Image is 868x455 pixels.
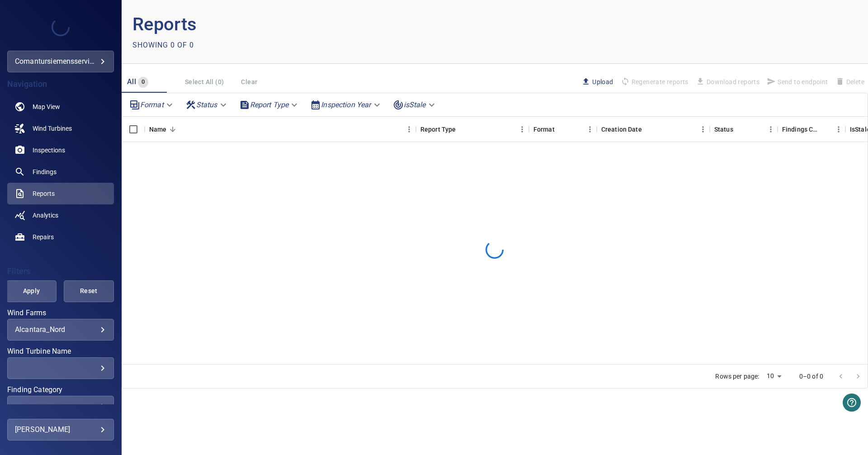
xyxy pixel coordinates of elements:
div: Report Type [236,97,303,113]
a: windturbines noActive [7,118,114,139]
span: Wind Turbines [33,124,72,133]
button: Menu [583,123,597,136]
span: Analytics [33,211,58,220]
label: Wind Farms [7,309,114,317]
span: Repairs [33,232,54,242]
a: findings noActive [7,161,114,183]
nav: pagination navigation [832,369,867,384]
em: isStale [404,100,426,109]
span: All [127,77,136,86]
a: map noActive [7,96,114,118]
div: Alcantara_Nord [15,325,106,334]
button: Menu [402,123,416,136]
button: Sort [555,123,567,136]
div: Findings Count [778,117,845,142]
p: Rows per page: [715,372,759,381]
button: Apply [6,280,57,302]
h4: Navigation [7,80,114,89]
button: Menu [696,123,710,136]
em: Report Type [250,100,289,109]
div: Name [145,117,416,142]
div: Report Type [420,117,456,142]
h4: Filters [7,267,114,276]
div: Inspection Year [307,97,385,113]
label: Finding Category [7,386,114,393]
span: Upload [581,77,613,87]
span: 0 [138,77,148,87]
div: Status [714,117,733,142]
div: Wind Turbine Name [7,357,114,379]
button: Menu [832,123,845,136]
span: Map View [33,102,60,111]
em: Status [196,100,217,109]
a: reports active [7,183,114,204]
div: isStale [389,97,440,113]
p: Reports [132,11,495,38]
a: analytics noActive [7,204,114,226]
div: Format [533,117,555,142]
button: Sort [733,123,746,136]
span: Inspections [33,146,65,155]
button: Menu [764,123,778,136]
div: Finding Category [7,396,114,417]
em: Format [140,100,164,109]
div: Creation Date [601,117,642,142]
button: Upload [578,74,617,90]
a: inspections noActive [7,139,114,161]
div: Creation Date [597,117,710,142]
button: Sort [642,123,655,136]
span: Findings [33,167,57,176]
button: Reset [64,280,114,302]
div: comantursiemensserviceitaly [7,51,114,72]
div: Name [149,117,167,142]
div: Findings Count [782,117,819,142]
div: Wind Farms [7,319,114,341]
button: Sort [166,123,179,136]
span: Reset [75,285,103,297]
div: Status [182,97,232,113]
p: 0–0 of 0 [799,372,823,381]
span: Apply [18,285,45,297]
a: repairs noActive [7,226,114,248]
button: Sort [819,123,832,136]
div: Report Type [416,117,529,142]
button: Menu [515,123,529,136]
div: Format [529,117,597,142]
span: Reports [33,189,55,198]
div: comantursiemensserviceitaly [15,54,106,69]
div: [PERSON_NAME] [15,422,106,437]
div: Status [710,117,778,142]
em: Inspection Year [321,100,371,109]
button: Sort [456,123,468,136]
p: Showing 0 of 0 [132,40,194,51]
label: Wind Turbine Name [7,348,114,355]
div: Format [126,97,178,113]
div: 10 [763,370,785,383]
